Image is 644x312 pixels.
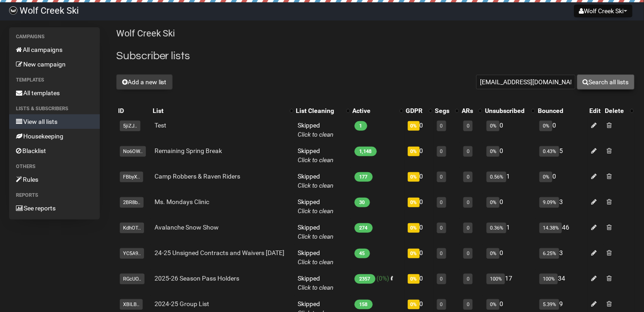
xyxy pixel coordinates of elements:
span: 1,148 [355,147,377,156]
a: Remaining Spring Break [155,147,222,154]
td: 3 [536,245,587,270]
td: 0 [404,245,433,270]
a: 2025-26 Season Pass Holders [155,275,239,282]
span: 0% [540,121,552,131]
span: 5jiZJ.. [120,121,140,131]
th: Unsubscribed: No sort applied, activate to apply an ascending sort [483,104,536,117]
span: XBILB.. [120,299,143,310]
th: Edit: No sort applied, sorting is disabled [587,104,603,117]
td: 0 [404,117,433,143]
a: Camp Robbers & Raven Riders [155,173,240,180]
div: Edit [589,106,602,115]
div: Delete [605,106,626,115]
a: 0 [440,302,443,307]
li: Campaigns [9,31,100,42]
a: 0 [467,174,469,180]
span: 0% [540,172,552,182]
span: 0% [487,146,500,157]
th: Bounced: No sort applied, sorting is disabled [536,104,587,117]
a: Click to clean [298,233,334,240]
span: 14.38% [540,223,562,233]
li: Templates [9,75,100,86]
a: 0 [440,251,443,256]
span: Skipped [298,275,334,291]
a: All templates [9,86,100,100]
th: Delete: No sort applied, activate to apply an ascending sort [603,104,635,117]
a: 0 [467,251,469,256]
span: Skipped [298,147,334,164]
li: Lists & subscribers [9,103,100,114]
span: 30 [355,198,370,207]
div: Bounced [538,106,586,115]
td: 3 [536,194,587,219]
a: 2024-25 Group List [155,300,209,307]
img: b8a1e34ad8b70b86f908001b9dc56f97 [9,6,17,15]
td: 0 [483,245,536,270]
span: 0% [487,121,500,131]
td: 1 [483,168,536,194]
span: 0% [487,299,500,310]
a: New campaign [9,57,100,72]
span: 2BR8b.. [120,197,144,208]
a: 0 [440,148,443,154]
span: 0% [408,249,420,258]
span: 0% [408,300,420,309]
a: View all lists [9,114,100,129]
a: Blacklist [9,143,100,158]
a: Test [155,122,166,129]
th: Segs: No sort applied, activate to apply an ascending sort [433,104,460,117]
a: Click to clean [298,258,334,266]
span: RGcUO.. [120,274,144,284]
span: (0%) [377,275,390,282]
a: 0 [440,225,443,231]
a: 24-25 Unsigned Contracts and Waivers [DATE] [155,249,284,256]
th: ARs: No sort applied, activate to apply an ascending sort [460,104,483,117]
td: 5 [536,143,587,168]
span: 0% [408,147,420,156]
span: 0% [408,223,420,233]
td: 0 [536,117,587,143]
td: 0 [483,117,536,143]
a: 0 [440,276,443,282]
div: List [153,106,285,115]
div: Unsubscribed [485,106,527,115]
div: GDPR [406,106,424,115]
a: See reports [9,201,100,215]
p: Wolf Creek Ski [116,27,635,40]
span: 5.39% [540,299,559,310]
span: 100% [540,274,558,284]
td: 17 [483,270,536,296]
span: 0% [408,198,420,207]
span: 0.36% [487,223,506,233]
div: List Cleaning [296,106,342,115]
a: 0 [467,199,469,205]
td: 0 [483,143,536,168]
td: 34 [536,270,587,296]
span: Skipped [298,173,334,189]
span: KdhOT.. [120,223,144,233]
span: Skipped [298,122,334,138]
div: Active [353,106,395,115]
div: ARs [462,106,474,115]
a: 0 [467,276,469,282]
a: Avalanche Snow Show [155,224,219,231]
div: ID [118,106,149,115]
a: 0 [440,199,443,205]
span: 0% [408,172,420,182]
span: 45 [355,249,370,258]
span: 158 [355,300,373,309]
th: List: No sort applied, activate to apply an ascending sort [151,104,294,117]
span: Skipped [298,224,334,240]
a: 0 [467,225,469,231]
span: Skipped [298,198,334,215]
a: 0 [440,174,443,180]
th: Active: No sort applied, activate to apply an ascending sort [351,104,404,117]
td: 0 [404,194,433,219]
a: 0 [467,302,469,307]
li: Reports [9,190,100,201]
span: 100% [487,274,505,284]
a: Rules [9,172,100,187]
td: 46 [536,219,587,245]
th: GDPR: No sort applied, activate to apply an ascending sort [404,104,433,117]
span: 0% [487,248,500,259]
